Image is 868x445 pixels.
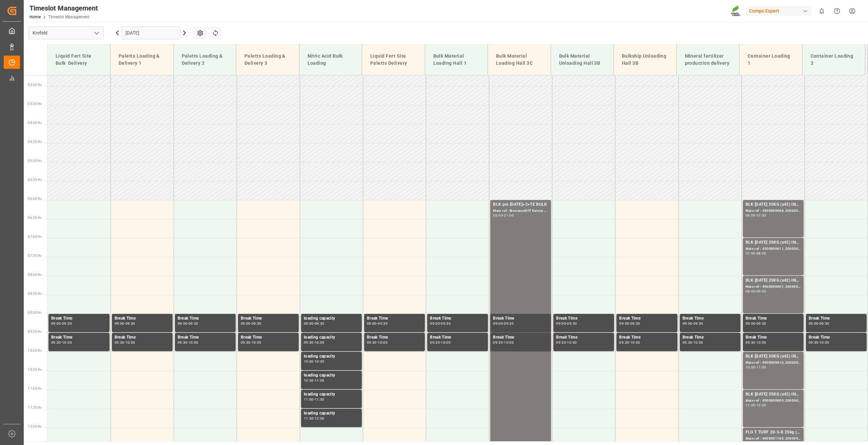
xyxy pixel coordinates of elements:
[746,398,801,404] div: Main ref : 4500000609, 2000000557
[28,406,42,409] span: 11:30 Hr
[556,334,611,341] div: Break Time
[28,349,42,352] span: 10:00 Hr
[441,322,451,325] div: 09:30
[51,334,107,341] div: Break Time
[746,284,801,290] div: Main ref : 4500000607, 2000000557
[241,334,296,341] div: Break Time
[746,290,755,293] div: 08:00
[241,322,251,325] div: 09:00
[367,334,422,341] div: Break Time
[115,322,124,325] div: 09:00
[125,341,135,344] div: 10:00
[731,5,742,17] img: Screenshot%202023-09-29%20at%2010.02.21.png_1712312052.png
[28,254,42,258] span: 07:30 Hr
[116,50,168,69] div: Paletts Loading & Delivery 1
[367,341,377,344] div: 09:30
[755,252,756,255] div: -
[630,341,640,344] div: 10:00
[756,322,766,325] div: 09:30
[493,214,503,217] div: 06:00
[756,290,766,293] div: 09:00
[51,341,61,344] div: 09:30
[746,334,801,341] div: Break Time
[252,341,261,344] div: 10:00
[61,322,62,325] div: -
[809,322,818,325] div: 09:00
[378,341,388,344] div: 10:00
[746,429,801,436] div: FLO T TURF 20-5-8 25kg (x42) WW
[756,404,766,407] div: 12:00
[692,341,693,344] div: -
[315,360,324,363] div: 10:30
[28,368,42,371] span: 10:30 Hr
[28,292,42,296] span: 08:30 Hr
[504,214,514,217] div: 21:00
[315,322,324,325] div: 09:30
[51,315,107,322] div: Break Time
[28,273,42,277] span: 08:00 Hr
[178,334,233,341] div: Break Time
[746,277,801,284] div: BLK [DATE] 25KG (x42) INT MTO
[503,214,504,217] div: -
[29,15,41,19] a: Home
[314,398,315,401] div: -
[756,214,766,217] div: 07:00
[115,334,170,341] div: Break Time
[314,379,315,382] div: -
[189,322,198,325] div: 09:30
[314,341,315,344] div: -
[746,404,755,407] div: 11:00
[809,315,864,322] div: Break Time
[755,290,756,293] div: -
[829,3,845,19] button: Help Center
[315,379,324,382] div: 11:00
[556,50,608,69] div: Bulk Material Unloading Hall 3B
[493,315,548,322] div: Break Time
[746,360,801,366] div: Main ref : 4500000610, 2000000557
[377,341,378,344] div: -
[189,341,198,344] div: 10:00
[252,322,261,325] div: 09:30
[809,341,818,344] div: 09:30
[304,372,359,379] div: loading capacity
[115,315,170,322] div: Break Time
[28,216,42,220] span: 06:30 Hr
[746,246,801,252] div: Main ref : 4500000611, 2000000557
[556,322,566,325] div: 09:00
[304,410,359,417] div: loading capacity
[619,334,674,341] div: Break Time
[124,341,125,344] div: -
[746,6,811,16] div: Compo Expert
[556,341,566,344] div: 09:30
[755,322,756,325] div: -
[179,50,231,69] div: Paletts Loading & Delivery 2
[629,322,630,325] div: -
[814,3,829,19] button: show 0 new notifications
[121,26,180,39] input: DD.MM.YYYY
[503,341,504,344] div: -
[683,322,692,325] div: 09:00
[28,425,42,428] span: 12:00 Hr
[28,235,42,239] span: 07:00 Hr
[430,322,440,325] div: 09:00
[756,366,766,369] div: 11:00
[28,26,104,39] input: Type to search/select
[820,322,829,325] div: 09:30
[304,398,314,401] div: 11:00
[746,391,801,398] div: BLK [DATE] 25KG (x42) INT MTO
[28,197,42,201] span: 06:00 Hr
[314,417,315,420] div: -
[619,322,629,325] div: 09:00
[493,50,545,69] div: Bulk Material Loading Hall 3C
[28,311,42,315] span: 09:00 Hr
[367,315,422,322] div: Break Time
[51,322,61,325] div: 09:00
[619,315,674,322] div: Break Time
[304,379,314,382] div: 10:30
[756,252,766,255] div: 08:00
[304,334,359,341] div: loading capacity
[115,341,124,344] div: 09:30
[692,322,693,325] div: -
[503,322,504,325] div: -
[619,341,629,344] div: 09:30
